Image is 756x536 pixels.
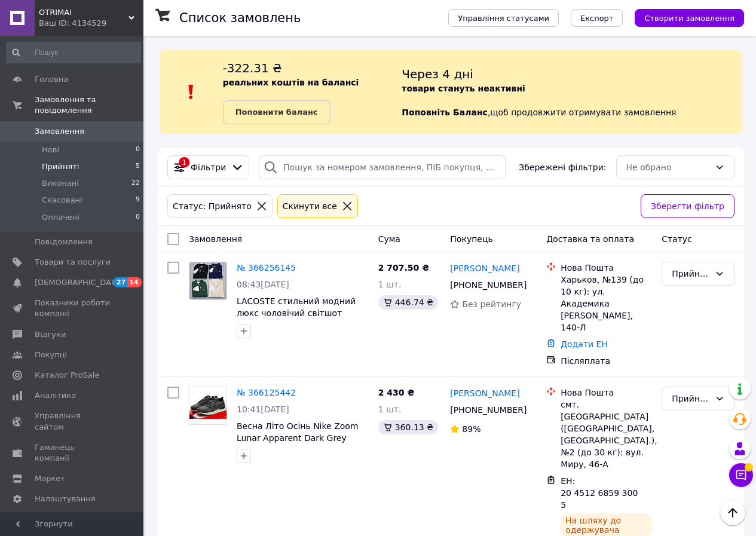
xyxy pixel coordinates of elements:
span: 9 [136,195,140,206]
span: [DEMOGRAPHIC_DATA] [35,277,123,288]
span: Повідомлення [35,237,93,247]
span: Збережені фільтри: [519,161,606,173]
span: ЕН: 20 4512 6859 3005 [561,476,638,510]
span: Аналітика [35,390,76,401]
span: Покупці [35,350,67,360]
span: Відгуки [35,329,66,340]
span: [PHONE_NUMBER] [450,280,527,290]
span: Експорт [580,14,614,23]
a: Фото товару [189,262,227,300]
a: [PERSON_NAME] [450,262,519,274]
span: Управління статусами [458,14,549,23]
span: Показники роботи компанії [35,298,111,319]
div: Не обрано [626,161,710,174]
span: 0 [136,212,140,223]
span: Cума [378,234,400,244]
span: 14 [127,277,141,287]
h1: Список замовлень [179,11,301,25]
span: Доставка та оплата [546,234,634,244]
span: 5 [136,161,140,172]
span: Без рейтингу [462,299,521,309]
span: 2 707.50 ₴ [378,263,430,272]
span: Управління сайтом [35,411,111,432]
span: Гаманець компанії [35,442,111,464]
span: Замовлення [189,234,242,244]
a: Весна Літо Осінь Nike Zoom Lunar Apparent Dark Grey Black Gum чоловічі кросівки текстиль Найк Зум... [237,421,360,467]
span: Оплачені [42,212,79,223]
span: 1 шт. [378,280,402,289]
span: Зберегти фільтр [651,200,724,213]
span: Через 4 дні [402,67,473,81]
span: 22 [131,178,140,189]
button: Наверх [720,500,745,525]
span: Налаштування [35,494,96,504]
div: Ваш ID: 4134529 [39,18,143,29]
span: Товари та послуги [35,257,111,268]
a: № 366256145 [237,263,296,272]
span: -322.31 ₴ [223,61,282,75]
div: 446.74 ₴ [378,295,438,310]
span: 10:41[DATE] [237,405,289,414]
span: Нові [42,145,59,155]
button: Зберегти фільтр [641,194,734,218]
a: Поповнити баланс [223,100,330,124]
b: Поповніть Баланс [402,108,488,117]
span: Каталог ProSale [35,370,99,381]
div: Післяплата [561,355,652,367]
span: OTRIMAI [39,7,128,18]
div: Прийнято [672,267,710,280]
button: Експорт [571,9,623,27]
input: Пошук за номером замовлення, ПІБ покупця, номером телефону, Email, номером накладної [259,155,506,179]
div: 360.13 ₴ [378,420,438,434]
span: [PHONE_NUMBER] [450,405,527,415]
span: Фільтри [191,161,226,173]
span: Маркет [35,473,65,484]
div: смт. [GEOGRAPHIC_DATA] ([GEOGRAPHIC_DATA], [GEOGRAPHIC_DATA].), №2 (до 30 кг): вул. Миру, 46-А [561,399,652,470]
button: Чат з покупцем [729,463,753,487]
span: Скасовані [42,195,82,206]
div: Нова Пошта [561,262,652,274]
button: Створити замовлення [635,9,744,27]
a: Фото товару [189,387,227,425]
div: Cкинути все [280,200,339,213]
div: Статус: Прийнято [170,200,254,213]
span: 89% [462,424,480,434]
img: :exclamation: [182,83,200,101]
span: Замовлення та повідомлення [35,94,143,116]
b: реальних коштів на балансі [223,78,359,87]
b: товари стануть неактивні [402,84,525,93]
span: Головна [35,74,68,85]
button: Управління статусами [448,9,559,27]
span: Виконані [42,178,79,189]
span: 08:43[DATE] [237,280,289,289]
div: Харьков, №139 (до 10 кг): ул. Академика [PERSON_NAME], 140-Л [561,274,652,333]
span: 27 [114,277,127,287]
b: Поповнити баланс [235,108,318,117]
span: 1 шт. [378,405,402,414]
span: Прийняті [42,161,79,172]
div: , щоб продовжити отримувати замовлення [402,60,742,124]
a: Створити замовлення [623,13,744,22]
span: Замовлення [35,126,84,137]
span: 2 430 ₴ [378,388,415,397]
img: Фото товару [189,393,227,418]
input: Пошук [6,42,141,63]
span: Створити замовлення [644,14,734,23]
span: Покупець [450,234,492,244]
a: [PERSON_NAME] [450,387,519,399]
a: Додати ЕН [561,339,608,349]
span: Статус [662,234,692,244]
a: № 366125442 [237,388,296,397]
span: 0 [136,145,140,155]
a: LACOSTE cтильний модний люкс чоловічий світшот светр кофта Лакост [GEOGRAPHIC_DATA] [237,296,356,342]
div: Прийнято [672,392,710,405]
div: Нова Пошта [561,387,652,399]
img: Фото товару [189,262,227,299]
